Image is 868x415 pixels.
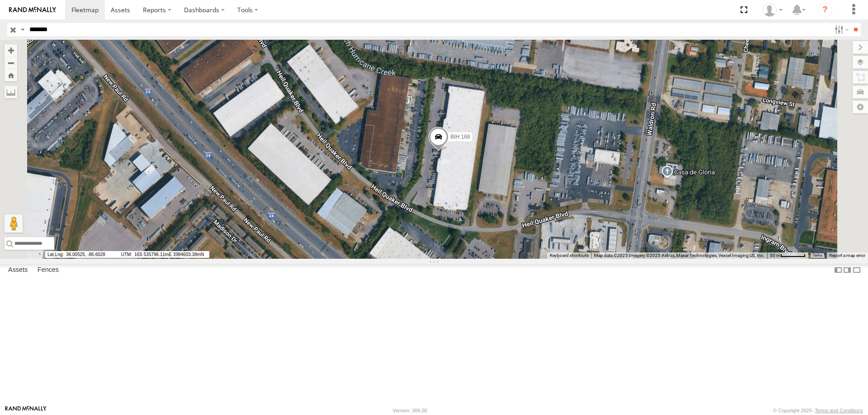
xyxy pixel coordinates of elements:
[770,253,780,258] span: 50 m
[773,408,863,413] div: © Copyright 2025 -
[853,101,868,113] label: Map Settings
[818,3,832,17] i: ?
[450,134,470,140] span: BIH 168
[829,253,865,258] a: Report a map error
[5,56,17,69] button: Zoom out
[550,252,589,259] button: Keyboard shortcuts
[813,254,822,257] a: Terms (opens in new tab)
[393,408,427,413] div: Version: 306.00
[9,7,56,13] img: rand-logo.svg
[594,253,764,258] span: Map data ©2025 Imagery ©2025 Airbus, Maxar Technologies, Vexcel Imaging US, Inc.
[5,69,17,81] button: Zoom Home
[5,44,17,56] button: Zoom in
[852,264,861,277] label: Hide Summary Table
[815,408,863,413] a: Terms and Conditions
[759,3,786,17] div: Nele .
[831,23,850,36] label: Search Filter Options
[843,264,852,277] label: Dock Summary Table to the Right
[4,264,32,276] label: Assets
[5,86,17,98] label: Measure
[45,251,118,258] span: 36.00525, -86.6028
[767,252,808,259] button: Map Scale: 50 m per 52 pixels
[19,23,26,36] label: Search Query
[5,214,23,233] button: Drag Pegman onto the map to open Street View
[834,264,843,277] label: Dock Summary Table to the Left
[119,251,209,258] span: 16S 535796.11mE 3984603.38mN
[33,264,63,276] label: Fences
[5,406,47,415] a: Visit our Website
